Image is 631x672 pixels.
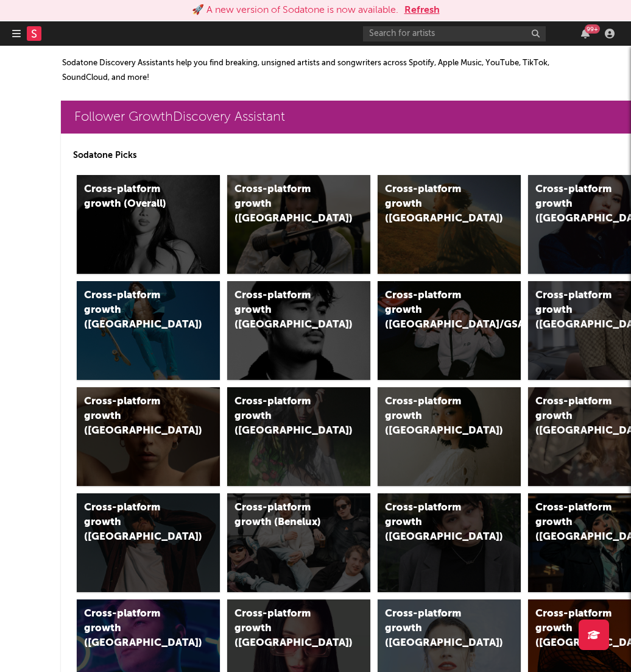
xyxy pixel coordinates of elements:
[227,387,370,486] a: Cross-platform growth ([GEOGRAPHIC_DATA])
[385,395,488,438] div: Cross-platform growth ([GEOGRAPHIC_DATA])
[378,493,521,592] a: Cross-platform growth ([GEOGRAPHIC_DATA])
[77,281,220,380] a: Cross-platform growth ([GEOGRAPHIC_DATA])
[234,288,337,332] div: Cross-platform growth ([GEOGRAPHIC_DATA])
[84,395,187,438] div: Cross-platform growth ([GEOGRAPHIC_DATA])
[234,501,337,530] div: Cross-platform growth (Benelux)
[227,175,370,274] a: Cross-platform growth ([GEOGRAPHIC_DATA])
[385,607,488,651] div: Cross-platform growth ([GEOGRAPHIC_DATA])
[84,501,187,545] div: Cross-platform growth ([GEOGRAPHIC_DATA])
[77,175,220,274] a: Cross-platform growth (Overall)
[77,493,220,592] a: Cross-platform growth ([GEOGRAPHIC_DATA])
[192,3,398,18] div: 🚀 A new version of Sodatone is now available.
[581,29,590,38] button: 99+
[84,288,187,332] div: Cross-platform growth ([GEOGRAPHIC_DATA])
[385,288,488,332] div: Cross-platform growth ([GEOGRAPHIC_DATA]/GSA)
[227,493,370,592] a: Cross-platform growth (Benelux)
[234,395,337,438] div: Cross-platform growth ([GEOGRAPHIC_DATA])
[227,281,370,380] a: Cross-platform growth ([GEOGRAPHIC_DATA])
[84,607,187,651] div: Cross-platform growth ([GEOGRAPHIC_DATA])
[363,26,546,41] input: Search for artists
[404,3,440,18] button: Refresh
[385,182,488,226] div: Cross-platform growth ([GEOGRAPHIC_DATA])
[84,182,187,212] div: Cross-platform growth (Overall)
[77,387,220,486] a: Cross-platform growth ([GEOGRAPHIC_DATA])
[62,56,566,85] p: Sodatone Discovery Assistants help you find breaking, unsigned artists and songwriters across Spo...
[378,175,521,274] a: Cross-platform growth ([GEOGRAPHIC_DATA])
[385,501,488,545] div: Cross-platform growth ([GEOGRAPHIC_DATA])
[234,182,337,226] div: Cross-platform growth ([GEOGRAPHIC_DATA])
[585,24,600,34] div: 99 +
[378,387,521,486] a: Cross-platform growth ([GEOGRAPHIC_DATA])
[378,281,521,380] a: Cross-platform growth ([GEOGRAPHIC_DATA]/GSA)
[234,607,337,651] div: Cross-platform growth ([GEOGRAPHIC_DATA])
